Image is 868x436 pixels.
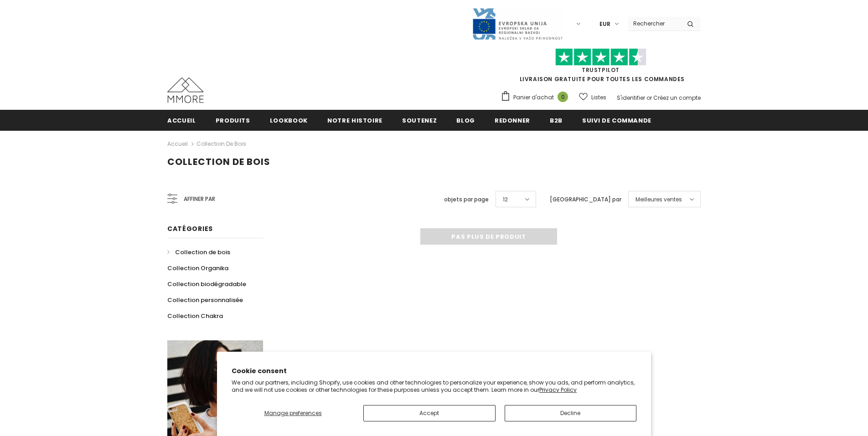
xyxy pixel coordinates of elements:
[196,140,246,148] a: Collection de bois
[167,224,213,233] span: Catégories
[327,110,382,130] a: Notre histoire
[558,92,568,102] span: 0
[617,94,645,102] a: S'identifier
[579,89,606,105] a: Listes
[270,110,308,130] a: Lookbook
[167,296,243,304] span: Collection personnalisée
[646,94,652,102] span: or
[472,20,563,27] a: Javni Razpis
[167,280,246,288] span: Collection biodégradable
[539,386,577,394] a: Privacy Policy
[216,116,250,125] span: Produits
[184,194,215,204] span: Affiner par
[582,66,620,74] a: TrustPilot
[444,195,489,204] label: objets par page
[550,195,621,204] label: [GEOGRAPHIC_DATA] par
[505,405,637,421] button: Decline
[327,116,382,125] span: Notre histoire
[232,405,354,421] button: Manage preferences
[582,116,651,125] span: Suivi de commande
[167,77,204,103] img: Cas MMORE
[495,110,530,130] a: Redonner
[167,308,223,324] a: Collection Chakra
[264,409,322,417] span: Manage preferences
[167,138,188,149] a: Accueil
[582,110,651,130] a: Suivi de commande
[550,116,563,125] span: B2B
[167,276,246,292] a: Collection biodégradable
[175,248,230,256] span: Collection de bois
[167,264,228,272] span: Collection Organika
[167,292,243,308] a: Collection personnalisée
[167,155,270,168] span: Collection de bois
[232,366,636,376] h2: Cookie consent
[503,195,508,204] span: 12
[599,20,610,29] span: EUR
[167,110,196,130] a: Accueil
[501,91,573,104] a: Panier d'achat 0
[167,116,196,125] span: Accueil
[555,48,646,66] img: Faites confiance aux étoiles pilotes
[363,405,496,421] button: Accept
[653,94,701,102] a: Créez un compte
[550,110,563,130] a: B2B
[402,110,437,130] a: soutenez
[167,260,228,276] a: Collection Organika
[501,52,701,83] span: LIVRAISON GRATUITE POUR TOUTES LES COMMANDES
[402,116,437,125] span: soutenez
[472,7,563,41] img: Javni Razpis
[456,116,475,125] span: Blog
[167,312,223,320] span: Collection Chakra
[216,110,250,130] a: Produits
[167,244,230,260] a: Collection de bois
[495,116,530,125] span: Redonner
[270,116,308,125] span: Lookbook
[232,379,636,393] p: We and our partners, including Shopify, use cookies and other technologies to personalize your ex...
[635,195,682,204] span: Meilleures ventes
[628,17,680,30] input: Search Site
[591,93,606,102] span: Listes
[456,110,475,130] a: Blog
[513,93,554,102] span: Panier d'achat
